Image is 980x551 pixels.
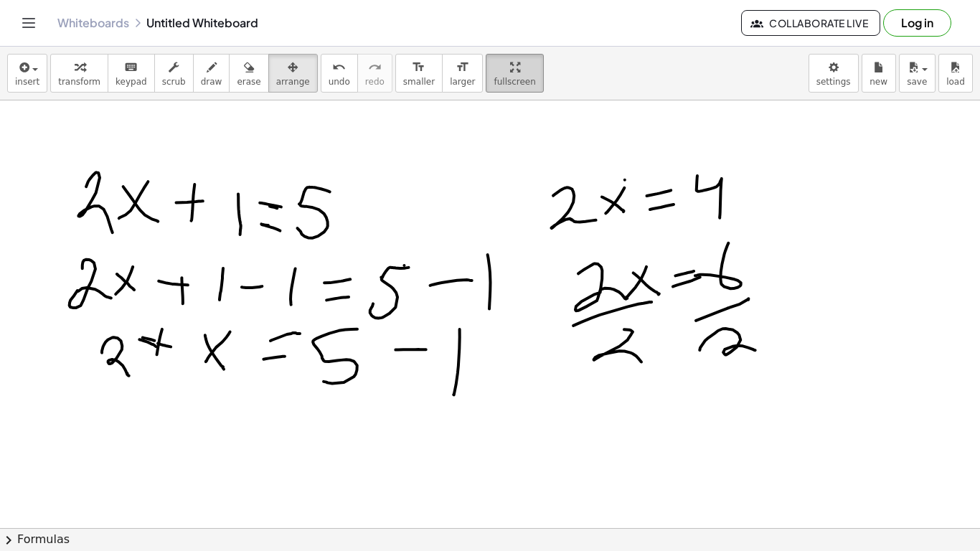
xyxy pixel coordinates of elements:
[7,54,47,93] button: insert
[816,77,851,87] span: settings
[870,77,887,87] span: new
[58,77,100,87] span: transform
[741,10,880,36] button: Collaborate Live
[237,77,260,87] span: erase
[368,59,382,76] i: redo
[809,54,859,93] button: settings
[124,59,138,76] i: keyboard
[883,9,951,37] button: Log in
[486,54,543,93] button: fullscreen
[456,59,469,76] i: format_size
[108,54,155,93] button: keyboardkeypad
[193,54,230,93] button: draw
[321,54,358,93] button: undoundo
[946,77,965,87] span: load
[403,77,435,87] span: smaller
[862,54,896,93] button: new
[17,11,40,34] button: Toggle navigation
[365,77,385,87] span: redo
[395,54,443,93] button: format_sizesmaller
[15,77,39,87] span: insert
[899,54,936,93] button: save
[412,59,425,76] i: format_size
[154,54,194,93] button: scrub
[938,54,973,93] button: load
[268,54,318,93] button: arrange
[201,77,222,87] span: draw
[494,77,535,87] span: fullscreen
[229,54,268,93] button: erase
[907,77,927,87] span: save
[50,54,108,93] button: transform
[332,59,346,76] i: undo
[329,77,350,87] span: undo
[57,16,129,30] a: Whiteboards
[276,77,310,87] span: arrange
[450,77,475,87] span: larger
[116,77,147,87] span: keypad
[162,77,186,87] span: scrub
[753,17,868,29] span: Collaborate Live
[442,54,483,93] button: format_sizelarger
[357,54,392,93] button: redoredo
